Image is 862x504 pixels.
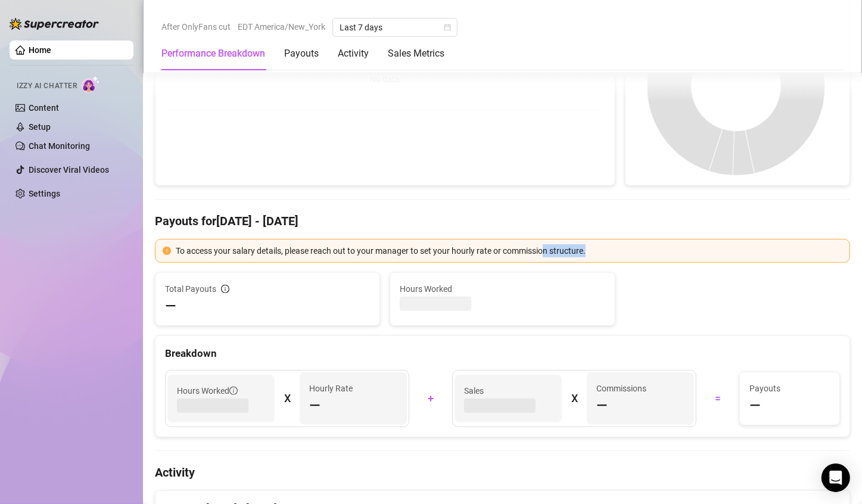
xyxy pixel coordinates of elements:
span: After OnlyFans cut [161,18,231,36]
span: Payouts [749,382,830,395]
span: exclamation-circle [163,247,171,255]
span: Hours Worked [177,384,238,397]
div: Performance Breakdown [161,46,265,61]
h4: Activity [155,464,850,481]
div: To access your salary details, please reach out to your manager to set your hourly rate or commis... [176,244,842,257]
a: Setup [29,122,51,132]
span: info-circle [221,285,229,293]
a: Settings [29,189,60,198]
span: Hours Worked [400,282,605,295]
a: Content [29,103,59,113]
div: Open Intercom Messenger [821,463,850,492]
a: Chat Monitoring [29,141,90,151]
span: Sales [464,384,552,397]
div: = [704,389,732,408]
span: info-circle [229,387,238,395]
a: Home [29,45,51,55]
div: X [571,389,577,408]
span: EDT America/New_York [238,18,325,36]
span: — [309,396,320,415]
article: Hourly Rate [309,382,353,395]
span: — [165,297,176,316]
div: Breakdown [165,346,840,362]
div: X [284,389,290,408]
span: Total Payouts [165,282,216,295]
span: Izzy AI Chatter [17,80,77,92]
img: AI Chatter [82,76,100,93]
div: Payouts [284,46,319,61]
span: calendar [444,24,451,31]
a: Discover Viral Videos [29,165,109,175]
article: Commissions [596,382,646,395]
span: — [749,396,761,415]
img: logo-BBDzfeDw.svg [10,18,99,30]
span: — [596,396,608,415]
span: Last 7 days [340,18,450,36]
div: + [416,389,445,408]
h4: Payouts for [DATE] - [DATE] [155,213,850,229]
div: Sales Metrics [388,46,444,61]
div: Activity [338,46,369,61]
